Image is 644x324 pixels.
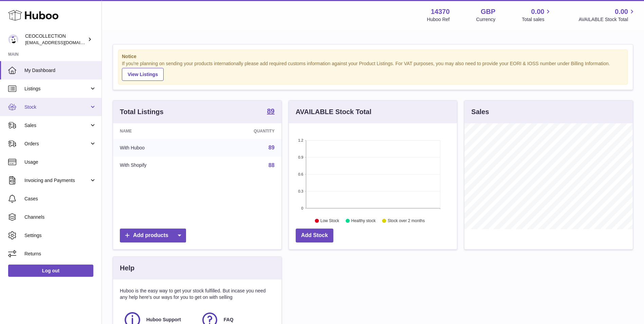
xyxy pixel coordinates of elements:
span: [EMAIL_ADDRESS][DOMAIN_NAME] [25,40,100,45]
text: Stock over 2 months [388,218,425,223]
span: Channels [24,214,96,220]
text: Low Stock [320,218,339,223]
a: 89 [269,145,275,150]
text: 0.3 [298,189,303,193]
strong: 89 [267,108,274,114]
span: Listings [24,86,89,92]
th: Name [113,123,204,139]
a: View Listings [122,68,164,81]
span: Sales [24,122,89,129]
a: Add products [120,229,186,242]
text: Healthy stock [351,218,376,223]
strong: GBP [481,7,495,16]
text: 0.9 [298,155,303,159]
p: Huboo is the easy way to get your stock fulfilled. But incase you need any help here's our ways f... [120,288,275,301]
span: Total sales [522,16,552,23]
div: CEOCOLLECTION [25,33,86,46]
span: Stock [24,104,89,110]
th: Quantity [204,123,281,139]
span: Huboo Support [146,317,181,323]
a: 0.00 AVAILABLE Stock Total [578,7,636,23]
text: 0.6 [298,172,303,176]
div: Huboo Ref [427,16,450,23]
h3: Help [120,264,134,273]
div: Currency [476,16,496,23]
h3: AVAILABLE Stock Total [296,107,371,116]
td: With Huboo [113,139,204,157]
text: 0 [301,206,303,210]
span: Cases [24,196,96,202]
img: internalAdmin-14370@internal.huboo.com [8,34,18,44]
span: 0.00 [615,7,628,16]
span: Returns [24,251,96,257]
span: Orders [24,141,89,147]
text: 1.2 [298,138,303,142]
span: Usage [24,159,96,165]
a: 89 [267,108,274,116]
span: Invoicing and Payments [24,177,89,184]
span: FAQ [224,317,234,323]
a: 0.00 Total sales [522,7,552,23]
a: 88 [269,162,275,168]
span: 0.00 [531,7,545,16]
h3: Sales [471,107,489,116]
h3: Total Listings [120,107,164,116]
td: With Shopify [113,157,204,174]
strong: 14370 [431,7,450,16]
span: My Dashboard [24,67,96,74]
a: Add Stock [296,229,333,242]
a: Log out [8,265,93,277]
span: AVAILABLE Stock Total [578,16,636,23]
strong: Notice [122,53,624,60]
div: If you're planning on sending your products internationally please add required customs informati... [122,60,624,81]
span: Settings [24,232,96,239]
